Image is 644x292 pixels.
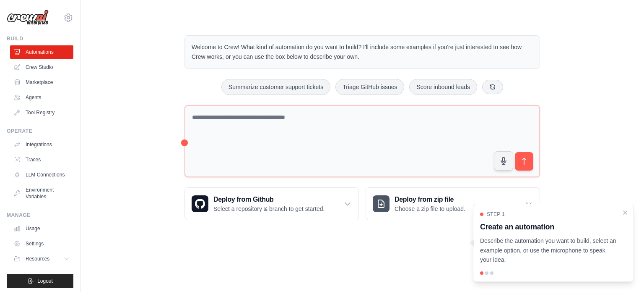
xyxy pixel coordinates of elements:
img: Logo [7,10,49,26]
a: Crew Studio [10,61,73,74]
h3: Deploy from Github [213,195,325,205]
h3: Deploy from zip file [395,195,465,205]
button: Score inbound leads [409,79,477,95]
a: Automations [10,45,73,59]
p: Describe the automation you want to build, select an example option, or use the microphone to spe... [480,236,617,265]
span: Logout [37,278,53,284]
button: Resources [10,252,73,266]
button: Logout [7,274,73,288]
a: Usage [10,222,73,235]
a: Settings [10,237,73,250]
a: LLM Connections [10,168,73,182]
a: Traces [10,153,73,166]
a: Agents [10,91,73,104]
a: Environment Variables [10,183,73,203]
div: Build [7,35,73,42]
p: Welcome to Crew! What kind of automation do you want to build? I'll include some examples if you'... [192,42,533,62]
button: Close walkthrough [622,209,628,216]
h3: Create an automation [480,221,617,233]
a: Integrations [10,138,73,151]
span: Step 1 [487,211,505,218]
button: Summarize customer support tickets [221,79,330,95]
p: Choose a zip file to upload. [395,205,465,213]
a: Tool Registry [10,106,73,119]
div: Operate [7,128,73,134]
p: Select a repository & branch to get started. [213,205,325,213]
span: Resources [26,255,49,262]
a: Marketplace [10,76,73,89]
div: Manage [7,212,73,218]
button: Triage GitHub issues [335,79,404,95]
